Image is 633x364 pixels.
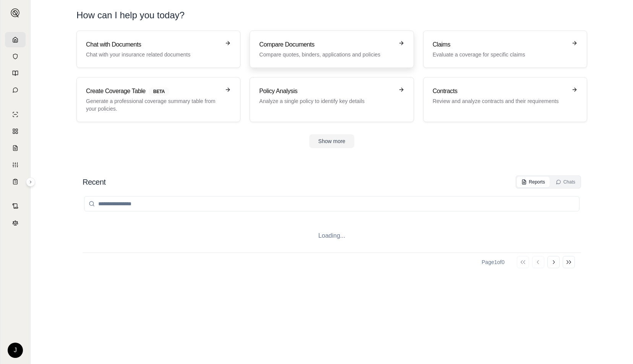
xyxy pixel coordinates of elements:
p: Chat with your insurance related documents [86,51,220,58]
a: Chat [5,82,26,98]
h2: Recent [83,177,105,187]
h3: Compare Documents [259,40,393,49]
a: Legal Search Engine [5,215,26,230]
h3: Contracts [433,87,567,96]
h3: Chat with Documents [86,40,220,49]
div: Reports [521,179,545,185]
button: Chats [551,177,580,187]
a: Documents Vault [5,49,26,64]
div: Chats [556,179,575,185]
span: BETA [149,87,169,96]
div: Page 1 of 0 [482,258,505,266]
p: Generate a professional coverage summary table from your policies. [86,97,220,113]
a: ContractsReview and analyze contracts and their requirements [423,77,587,122]
a: Policy Comparisons [5,124,26,139]
a: Contract Analysis [5,198,26,214]
div: J [8,343,23,358]
h1: How can I help you today? [76,9,587,21]
a: Prompt Library [5,66,26,81]
a: Compare DocumentsCompare quotes, binders, applications and policies [250,31,414,68]
a: Coverage Table [5,174,26,189]
a: Claim Coverage [5,140,26,156]
a: Create Coverage TableBETAGenerate a professional coverage summary table from your policies. [76,77,240,122]
button: Reports [517,177,550,187]
p: Review and analyze contracts and their requirements [433,97,567,105]
h3: Policy Analysis [259,87,393,96]
a: Home [5,32,26,47]
p: Analyze a single policy to identify key details [259,97,393,105]
button: Expand sidebar [26,177,35,187]
a: Policy AnalysisAnalyze a single policy to identify key details [250,77,414,122]
p: Compare quotes, binders, applications and policies [259,51,393,58]
a: ClaimsEvaluate a coverage for specific claims [423,31,587,68]
a: Single Policy [5,107,26,122]
a: Chat with DocumentsChat with your insurance related documents [76,31,240,68]
div: Loading... [83,219,581,253]
a: Custom Report [5,157,26,172]
button: Expand sidebar [8,5,23,21]
h3: Claims [433,40,567,49]
p: Evaluate a coverage for specific claims [433,51,567,58]
h3: Create Coverage Table [86,87,220,96]
img: Expand sidebar [11,8,20,18]
button: Show more [309,134,355,148]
